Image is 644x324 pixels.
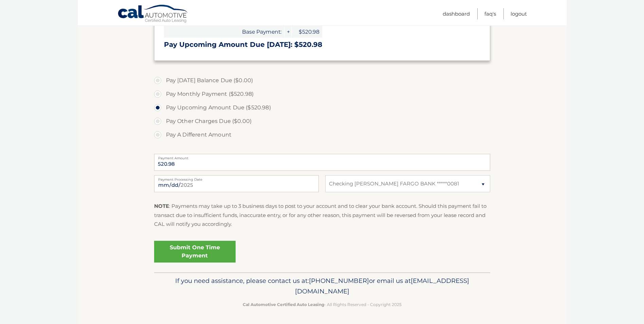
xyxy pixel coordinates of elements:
label: Pay Monthly Payment ($520.98) [154,87,490,101]
h3: Pay Upcoming Amount Due [DATE]: $520.98 [164,40,480,49]
a: Cal Automotive [117,4,189,24]
a: FAQ's [484,8,496,19]
input: Payment Date [154,175,319,192]
strong: NOTE [154,203,169,209]
span: Base Payment: [164,26,284,38]
p: : Payments may take up to 3 business days to post to your account and to clear your bank account.... [154,202,490,229]
span: [PHONE_NUMBER] [309,277,369,285]
a: Dashboard [443,8,470,19]
a: Logout [511,8,527,19]
span: $520.98 [292,26,322,38]
label: Payment Processing Date [154,175,319,181]
label: Payment Amount [154,154,490,159]
strong: Cal Automotive Certified Auto Leasing [243,302,324,307]
span: + [284,26,291,38]
p: If you need assistance, please contact us at: or email us at [159,275,486,297]
a: Submit One Time Payment [154,241,236,263]
label: Pay [DATE] Balance Due ($0.00) [154,74,490,87]
input: Payment Amount [154,154,490,171]
p: - All Rights Reserved - Copyright 2025 [159,301,486,308]
label: Pay A Different Amount [154,128,490,142]
label: Pay Upcoming Amount Due ($520.98) [154,101,490,114]
label: Pay Other Charges Due ($0.00) [154,114,490,128]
